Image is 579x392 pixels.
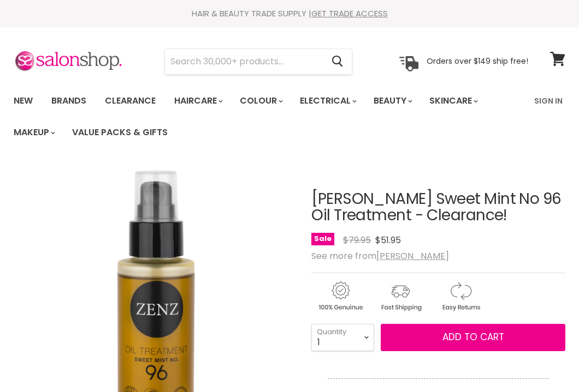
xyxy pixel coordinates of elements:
form: Product [164,49,352,75]
a: Beauty [365,89,419,112]
img: shipping.gif [371,280,429,313]
span: $79.95 [343,234,371,246]
a: Brands [43,89,94,112]
a: [PERSON_NAME] [376,250,449,262]
a: Colour [232,89,289,112]
span: Sale [311,233,334,245]
a: New [5,89,41,112]
button: Search [323,49,352,74]
a: Sign In [528,89,569,112]
a: Value Packs & Gifts [64,121,176,144]
span: See more from [311,250,449,262]
a: Haircare [166,89,229,112]
ul: Main menu [5,85,528,148]
a: Skincare [421,89,485,112]
a: GET TRADE ACCESS [311,8,388,19]
button: Add to cart [381,324,565,351]
a: Electrical [292,89,363,112]
img: genuine.gif [311,280,369,313]
a: Clearance [97,89,164,112]
input: Search [165,49,323,74]
a: Makeup [5,121,62,144]
h1: [PERSON_NAME] Sweet Mint No 96 Oil Treatment - Clearance! [311,191,565,225]
span: $51.95 [375,234,401,246]
p: Orders over $149 ship free! [427,56,528,66]
select: Quantity [311,324,374,351]
img: returns.gif [432,280,489,313]
span: Add to cart [442,330,504,343]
